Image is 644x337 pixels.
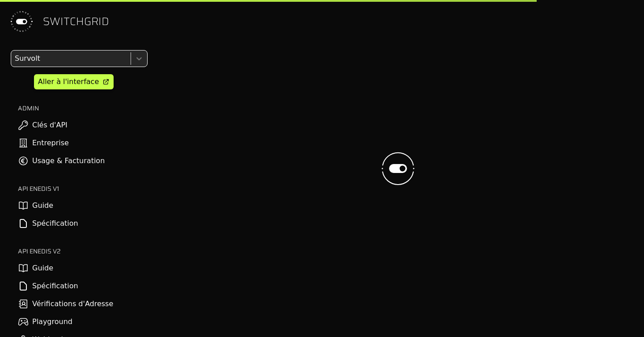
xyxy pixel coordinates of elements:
a: Aller à l'interface [34,74,114,89]
h2: API ENEDIS v1 [18,184,148,193]
span: SWITCHGRID [43,14,109,29]
div: Aller à l'interface [38,76,99,87]
img: Switchgrid Logo [7,7,36,36]
h2: ADMIN [18,104,148,113]
h2: API ENEDIS v2 [18,247,148,256]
